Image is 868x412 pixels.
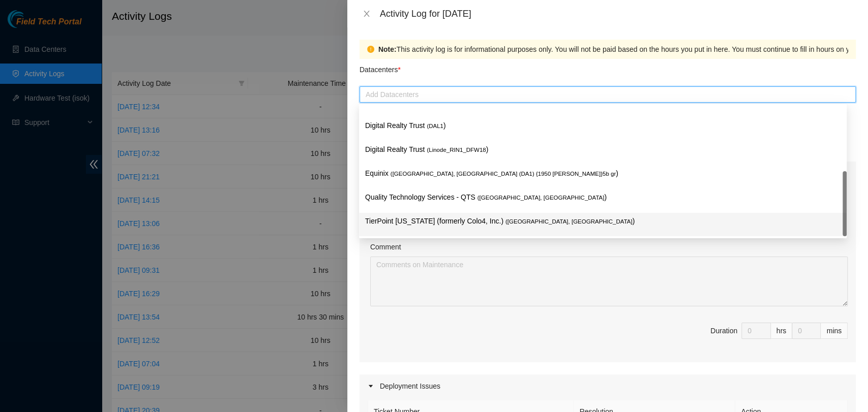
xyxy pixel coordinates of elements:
[360,9,374,19] button: Close
[365,168,841,179] p: Equinix )
[710,325,737,336] div: Duration
[391,171,616,177] span: ( [GEOGRAPHIC_DATA], [GEOGRAPHIC_DATA] (DA1) {1950 [PERSON_NAME]}5b gr
[365,120,841,132] p: Digital Realty Trust )
[360,374,856,398] div: Deployment Issues
[367,46,374,53] span: exclamation-circle
[821,323,848,339] div: mins
[365,192,841,203] p: Quality Technology Services - QTS )
[365,215,841,227] p: TierPoint [US_STATE] (formerly Colo4, Inc.) )
[477,195,605,201] span: ( [GEOGRAPHIC_DATA], [GEOGRAPHIC_DATA]
[370,241,401,252] label: Comment
[370,257,848,306] textarea: Comment
[427,147,486,153] span: ( Linode_RIN1_DFW18
[378,44,397,55] strong: Note:
[368,383,374,389] span: caret-right
[363,10,371,18] span: close
[360,59,401,75] p: Datacenters
[365,144,841,155] p: Digital Realty Trust )
[505,218,633,225] span: ( [GEOGRAPHIC_DATA], [GEOGRAPHIC_DATA]
[427,123,443,129] span: ( DAL1
[380,8,856,19] div: Activity Log for [DATE]
[771,323,792,339] div: hrs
